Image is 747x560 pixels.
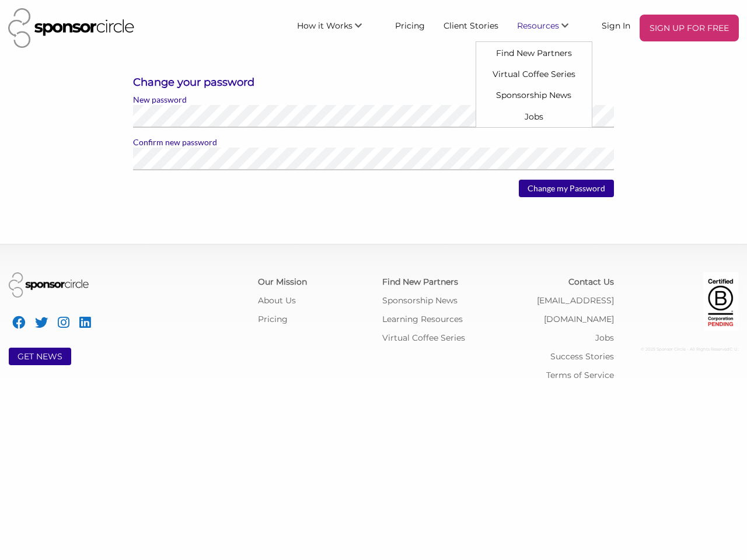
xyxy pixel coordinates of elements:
[258,314,288,324] a: Pricing
[258,295,296,306] a: About Us
[550,351,614,362] a: Success Stories
[537,295,614,324] a: [EMAIL_ADDRESS][DOMAIN_NAME]
[508,15,592,41] li: Resources
[288,15,386,41] li: How it Works
[382,276,458,287] a: Find New Partners
[631,340,738,359] div: © 2025 Sponsor Circle - All Rights Reserved
[703,272,738,331] img: Certified Corporation Pending Logo
[476,42,592,63] a: Find New Partners
[133,75,613,90] h3: Change your password
[258,276,307,287] a: Our Mission
[382,314,463,324] a: Learning Resources
[9,272,89,297] img: Sponsor Circle Logo
[476,64,592,85] a: Virtual Coffee Series
[568,276,614,287] a: Contact Us
[546,370,614,380] a: Terms of Service
[386,15,434,36] a: Pricing
[297,20,352,31] span: How it Works
[729,346,738,352] span: C: U:
[592,15,640,36] a: Sign In
[476,106,592,127] a: Jobs
[476,85,592,106] a: Sponsorship News
[382,295,458,306] a: Sponsorship News
[18,351,62,362] a: GET NEWS
[517,20,559,31] span: Resources
[519,180,614,197] input: Change my Password
[595,332,614,343] a: Jobs
[133,137,613,148] label: Confirm new password
[644,19,734,37] p: SIGN UP FOR FREE
[382,332,465,343] a: Virtual Coffee Series
[8,8,134,48] img: Sponsor Circle Logo
[133,94,613,105] label: New password
[434,15,508,36] a: Client Stories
